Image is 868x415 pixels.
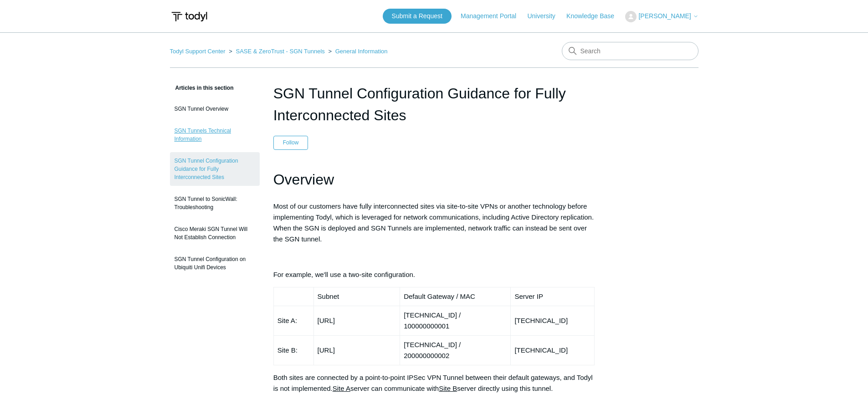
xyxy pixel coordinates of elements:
span: Articles in this section [170,85,234,91]
td: [URL] [313,306,400,336]
button: Follow Article [273,136,308,149]
img: Todyl Support Center Help Center home page [170,8,209,25]
p: Most of our customers have fully interconnected sites via site-to-site VPNs or another technology... [273,201,595,245]
input: Search [562,42,699,60]
li: Todyl Support Center [170,48,227,55]
a: Management Portal [461,11,525,21]
a: University [527,11,564,21]
td: Site A: [273,306,313,336]
td: Server IP [511,287,595,306]
h1: Overview [273,168,595,191]
a: SGN Tunnel to SonicWall: Troubleshooting [170,190,260,216]
p: For example, we'll use a two-site configuration. [273,269,595,280]
td: Subnet [313,287,400,306]
td: [TECHNICAL_ID] / 100000000001 [400,306,511,336]
h1: SGN Tunnel Configuration Guidance for Fully Interconnected Sites [273,82,595,126]
td: [TECHNICAL_ID] / 200000000002 [400,336,511,365]
td: [URL] [313,336,400,365]
p: Both sites are connected by a point-to-point IPSec VPN Tunnel between their default gateways, and... [273,372,595,394]
a: Todyl Support Center [170,48,226,55]
a: Knowledge Base [566,11,623,21]
li: General Information [326,48,387,55]
span: Site B [439,384,457,392]
td: [TECHNICAL_ID] [511,306,595,336]
td: Site B: [273,336,313,365]
a: Cisco Meraki SGN Tunnel Will Not Establish Connection [170,220,260,246]
a: Submit a Request [383,9,452,24]
li: SASE & ZeroTrust - SGN Tunnels [227,48,326,55]
button: [PERSON_NAME] [625,11,698,22]
span: [PERSON_NAME] [638,12,691,20]
a: SASE & ZeroTrust - SGN Tunnels [236,48,324,55]
a: SGN Tunnel Overview [170,100,260,118]
span: Site A [333,384,350,392]
td: Default Gateway / MAC [400,287,511,306]
a: SGN Tunnels Technical Information [170,122,260,148]
a: SGN Tunnel Configuration Guidance for Fully Interconnected Sites [170,152,260,186]
a: SGN Tunnel Configuration on Ubiquiti Unifi Devices [170,251,260,276]
a: General Information [335,48,388,55]
td: [TECHNICAL_ID] [511,336,595,365]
